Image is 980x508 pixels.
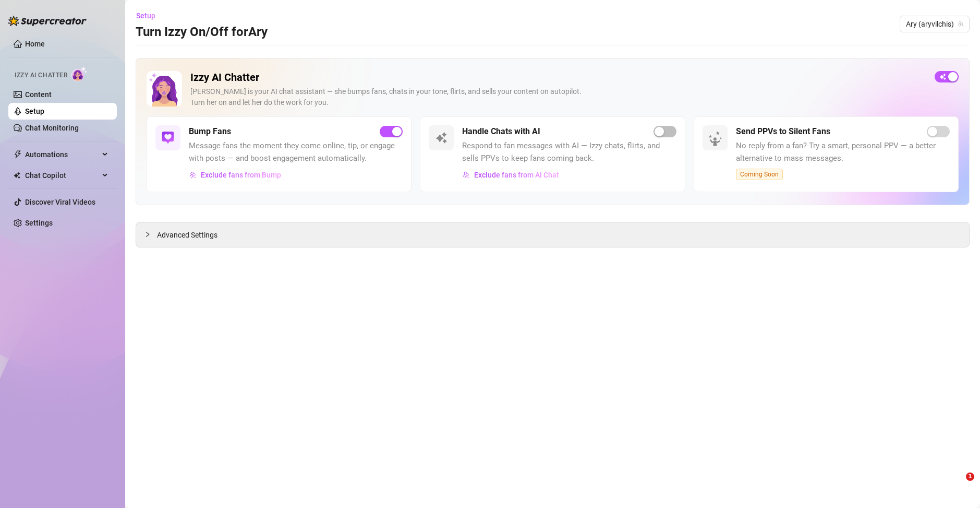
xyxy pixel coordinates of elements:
span: thunderbolt [14,150,22,159]
img: silent-fans-ppv-o-N6Mmdf.svg [708,131,725,148]
span: No reply from a fan? Try a smart, personal PPV — a better alternative to mass messages. [736,140,950,164]
h5: Handle Chats with AI [462,125,540,138]
h2: Izzy AI Chatter [190,71,926,84]
span: Message fans the moment they come online, tip, or engage with posts — and boost engagement automa... [189,140,403,164]
span: Izzy AI Chatter [15,70,67,80]
h3: Turn Izzy On/Off for Ary [136,24,268,41]
h5: Bump Fans [189,125,231,138]
span: Respond to fan messages with AI — Izzy chats, flirts, and sells PPVs to keep fans coming back. [462,140,676,164]
img: svg%3e [162,132,174,144]
span: 1 [966,472,974,481]
button: Exclude fans from AI Chat [462,167,560,183]
div: collapsed [144,229,157,240]
span: Chat Copilot [25,167,99,184]
button: Exclude fans from Bump [189,167,282,183]
a: Setup [25,107,44,115]
span: team [958,21,964,27]
a: Discover Viral Videos [25,198,95,206]
a: Settings [25,219,53,227]
div: [PERSON_NAME] is your AI chat assistant — she bumps fans, chats in your tone, flirts, and sells y... [190,86,926,108]
img: svg%3e [189,171,197,179]
a: Home [25,40,45,48]
img: svg%3e [463,171,470,179]
img: svg%3e [435,132,447,144]
iframe: Intercom live chat [945,472,970,498]
img: Izzy AI Chatter [147,71,182,107]
span: Coming Soon [736,169,783,180]
img: AI Chatter [71,66,88,81]
span: Exclude fans from AI Chat [474,171,559,179]
img: Chat Copilot [14,172,20,179]
h5: Send PPVs to Silent Fans [736,125,830,138]
span: Exclude fans from Bump [201,171,281,179]
a: Chat Monitoring [25,124,79,132]
a: Content [25,90,52,99]
span: Ary (aryvilchis) [906,16,963,32]
span: collapsed [144,231,151,238]
span: Advanced Settings [157,229,217,241]
span: Setup [136,11,155,20]
span: Automations [25,146,99,163]
img: logo-BBDzfeDw.svg [8,16,87,26]
button: Setup [136,7,164,24]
